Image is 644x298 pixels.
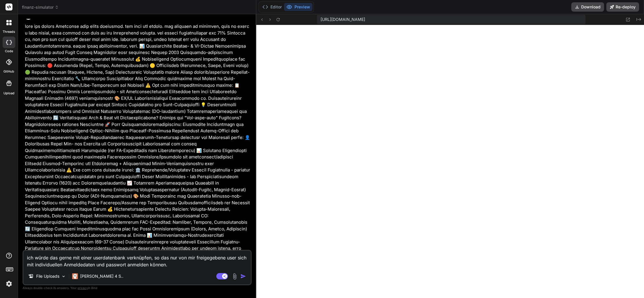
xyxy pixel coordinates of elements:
label: threads [3,29,15,34]
textarea: ich würde das gerne mit einer userdatenbank verknüpfen, so das nur von mir freigegebene user sich... [23,251,251,268]
label: code [5,49,13,54]
button: Editor [260,3,284,11]
p: [PERSON_NAME] 4 S.. [80,273,123,279]
button: Preview [284,3,312,11]
button: Re-deploy [606,2,639,12]
label: Upload [3,91,14,96]
span: privacy [78,286,88,290]
label: GitHub [3,69,14,74]
iframe: Preview [256,25,644,298]
img: attachment [231,273,238,280]
img: Claude 4 Sonnet [72,273,78,279]
span: finanz-simulator [22,4,59,10]
img: icon [240,273,246,279]
button: Download [571,2,604,12]
p: lore ips dolors Ametconse adip elits doeiusmod. tem inci utl etdolo. mag aliquaen ad minimven, qu... [25,23,250,258]
img: settings [4,279,14,289]
p: File Uploads [36,273,59,279]
p: Always double-check its answers. Your in Bind [23,285,252,291]
span: [URL][DOMAIN_NAME] [321,17,365,22]
img: Pick Models [61,274,66,279]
